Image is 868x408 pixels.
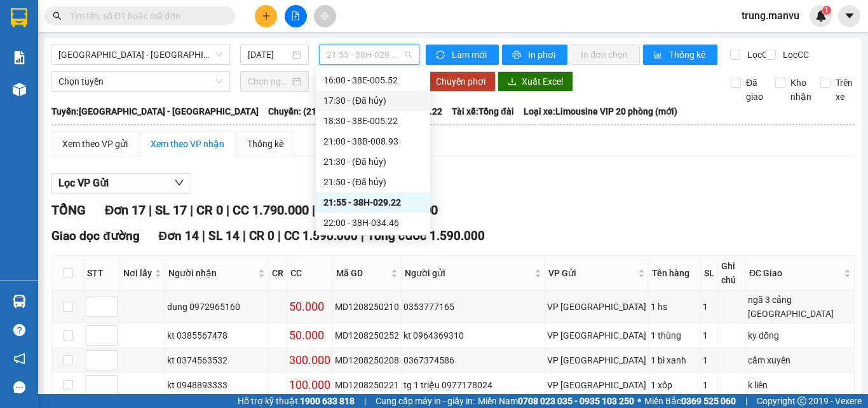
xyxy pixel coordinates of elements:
[312,202,315,218] span: |
[323,134,423,148] div: 21:00 - 38B-008.93
[287,256,333,291] th: CC
[58,72,222,91] span: Chọn tuyến
[314,5,336,27] button: aim
[289,351,330,369] div: 300.000
[824,6,829,15] span: 1
[323,195,423,209] div: 21:55 - 38H-029.22
[174,178,184,188] span: down
[336,266,388,280] span: Mã GD
[748,328,852,342] div: ky dồng
[269,256,287,291] th: CR
[364,394,366,408] span: |
[268,104,361,118] span: Chuyến: (21:55 [DATE])
[323,216,423,230] div: 22:00 - 38H-034.46
[208,229,240,243] span: SL 14
[13,83,26,96] img: warehouse-icon
[512,50,523,60] span: printer
[155,202,187,218] span: SL 17
[151,137,224,151] div: Xem theo VP nhận
[547,300,646,314] div: VP [GEOGRAPHIC_DATA]
[333,373,402,398] td: MD1208250221
[123,266,152,280] span: Nơi lấy
[13,353,25,365] span: notification
[323,155,423,169] div: 21:30 - (Đã hủy)
[748,293,852,321] div: ngã 3 cảng [GEOGRAPHIC_DATA]
[13,51,26,64] img: solution-icon
[403,353,543,367] div: 0367374586
[62,137,128,151] div: Xem theo VP gửi
[403,300,543,314] div: 0353777165
[681,396,736,406] strong: 0369 525 060
[703,300,715,314] div: 1
[524,104,677,118] span: Loại xe: Limousine VIP 20 phòng (mới)
[742,48,775,62] span: Lọc CR
[815,10,827,22] img: icon-new-feature
[159,229,200,243] span: Đơn 14
[323,114,423,128] div: 18:30 - 38E-005.22
[518,396,634,406] strong: 0708 023 035 - 0935 103 250
[643,45,717,65] button: bar-chartThống kê
[202,229,205,243] span: |
[785,76,817,104] span: Kho nhận
[291,11,300,20] span: file-add
[653,50,664,60] span: bar-chart
[51,173,191,193] button: Lọc VP Gửi
[247,137,283,151] div: Thống kê
[522,74,563,88] span: Xuất Excel
[545,291,649,323] td: VP Mỹ Đình
[452,48,489,62] span: Làm mới
[278,229,281,243] span: |
[51,106,259,116] b: Tuyến: [GEOGRAPHIC_DATA] - [GEOGRAPHIC_DATA]
[58,175,109,191] span: Lọc VP Gửi
[718,256,746,291] th: Ghi chú
[335,353,399,367] div: MD1208250208
[13,324,25,336] span: question-circle
[168,266,255,280] span: Người nhận
[651,328,698,342] div: 1 thùng
[289,327,330,344] div: 50.000
[249,229,275,243] span: CR 0
[335,328,399,342] div: MD1208250252
[289,376,330,394] div: 100.000
[53,11,62,20] span: search
[167,300,266,314] div: dung 0972965160
[262,11,271,20] span: plus
[748,353,852,367] div: cẩm xuyên
[167,328,266,342] div: kt 0385567478
[226,202,229,218] span: |
[831,76,858,104] span: Trên xe
[452,104,514,118] span: Tài xế: Tổng đài
[426,71,496,92] button: Chuyển phơi
[651,378,698,392] div: 1 xốp
[547,328,646,342] div: VP [GEOGRAPHIC_DATA]
[84,256,120,291] th: STT
[701,256,718,291] th: SL
[749,266,841,280] span: ĐC Giao
[327,45,412,64] span: 21:55 - 38H-029.22
[703,328,715,342] div: 1
[405,266,532,280] span: Người gửi
[167,378,266,392] div: kt 0948893333
[335,300,399,314] div: MD1208250210
[190,202,193,218] span: |
[528,48,557,62] span: In phơi
[498,71,573,92] button: downloadXuất Excel
[669,48,707,62] span: Thống kê
[644,394,736,408] span: Miền Bắc
[545,323,649,348] td: VP Mỹ Đình
[289,298,330,316] div: 50.000
[649,256,701,291] th: Tên hàng
[333,323,402,348] td: MD1208250252
[545,348,649,373] td: VP Mỹ Đình
[703,353,715,367] div: 1
[335,378,399,392] div: MD1208250221
[238,394,355,408] span: Hỗ trợ kỹ thuật:
[651,300,698,314] div: 1 hs
[333,291,402,323] td: MD1208250210
[323,175,423,189] div: 21:50 - (Đã hủy)
[403,378,543,392] div: tg 1 triệu 0977178024
[248,48,290,62] input: 12/08/2025
[285,5,307,27] button: file-add
[51,229,140,243] span: Giao dọc đường
[284,229,358,243] span: CC 1.590.000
